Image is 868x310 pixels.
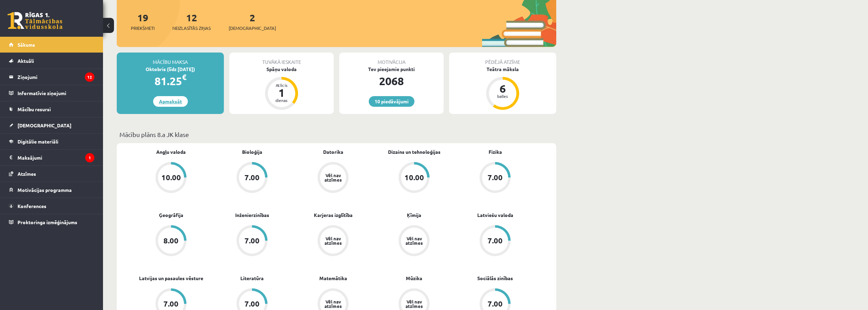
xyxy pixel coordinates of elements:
[18,122,71,128] span: [DEMOGRAPHIC_DATA]
[404,299,424,308] div: Vēl nav atzīmes
[229,11,276,32] a: 2[DEMOGRAPHIC_DATA]
[18,69,94,85] legend: Ziņojumi
[131,11,155,32] a: 19Priekšmeti
[18,150,94,165] legend: Maksājumi
[339,53,444,66] div: Motivācija
[323,299,343,308] div: Vēl nav atzīmes
[271,87,292,98] div: 1
[18,138,58,145] span: Digitālie materiāli
[18,219,77,225] span: Proktoringa izmēģinājums
[9,182,94,198] a: Motivācijas programma
[449,53,556,66] div: Pēdējā atzīme
[374,225,455,257] a: Vēl nav atzīmes
[477,211,513,219] a: Latviešu valoda
[339,66,444,73] div: Tev pieejamie punkti
[9,53,94,69] a: Aktuāli
[244,237,260,244] div: 7.00
[18,203,46,209] span: Konferences
[319,275,347,282] a: Matemātika
[244,174,260,181] div: 7.00
[117,73,224,89] div: 81.25
[242,148,262,156] a: Bioloģija
[477,275,513,282] a: Sociālās zinības
[489,148,502,156] a: Fizika
[374,162,455,194] a: 10.00
[85,72,94,82] i: 12
[161,174,181,181] div: 10.00
[9,117,94,133] a: [DEMOGRAPHIC_DATA]
[314,211,353,219] a: Karjeras izglītība
[235,211,269,219] a: Inženierzinības
[369,96,414,107] a: 10 piedāvājumi
[9,166,94,182] a: Atzīmes
[271,98,292,102] div: dienas
[8,12,62,29] a: Rīgas 1. Tālmācības vidusskola
[159,211,183,219] a: Ģeogrāfija
[18,187,72,193] span: Motivācijas programma
[404,174,424,181] div: 10.00
[139,275,203,282] a: Latvijas un pasaules vēsture
[182,72,186,82] span: €
[323,173,343,182] div: Vēl nav atzīmes
[240,275,264,282] a: Literatūra
[130,225,212,257] a: 8.00
[131,25,155,32] span: Priekšmeti
[244,300,260,308] div: 7.00
[9,134,94,149] a: Digitālie materiāli
[163,300,179,308] div: 7.00
[293,225,374,257] a: Vēl nav atzīmes
[388,148,441,156] a: Dizains un tehnoloģijas
[130,162,212,194] a: 10.00
[406,275,422,282] a: Mūzika
[172,25,211,32] span: Neizlasītās ziņas
[229,66,334,73] div: Spāņu valoda
[18,42,35,48] span: Sākums
[488,237,503,244] div: 7.00
[18,85,94,101] legend: Informatīvie ziņojumi
[163,237,179,244] div: 8.00
[488,174,503,181] div: 7.00
[117,66,224,73] div: Oktobris (līdz [DATE])
[229,66,334,111] a: Spāņu valoda Atlicis 1 dienas
[449,66,556,111] a: Teātra māksla 6 balles
[172,11,211,32] a: 12Neizlasītās ziņas
[455,225,536,257] a: 7.00
[85,153,94,162] i: 1
[492,83,513,94] div: 6
[9,198,94,214] a: Konferences
[119,130,553,139] p: Mācību plāns 8.a JK klase
[339,73,444,89] div: 2068
[18,171,36,177] span: Atzīmes
[212,162,293,194] a: 7.00
[9,85,94,101] a: Informatīvie ziņojumi
[404,236,424,245] div: Vēl nav atzīmes
[9,214,94,230] a: Proktoringa izmēģinājums
[9,150,94,165] a: Maksājumi1
[323,148,343,156] a: Datorika
[271,83,292,87] div: Atlicis
[229,25,276,32] span: [DEMOGRAPHIC_DATA]
[407,211,421,219] a: Ķīmija
[492,94,513,98] div: balles
[18,106,51,112] span: Mācību resursi
[9,69,94,85] a: Ziņojumi12
[9,37,94,53] a: Sākums
[153,96,188,107] a: Apmaksāt
[117,53,224,66] div: Mācību maksa
[156,148,186,156] a: Angļu valoda
[9,101,94,117] a: Mācību resursi
[293,162,374,194] a: Vēl nav atzīmes
[18,58,34,64] span: Aktuāli
[455,162,536,194] a: 7.00
[488,300,503,308] div: 7.00
[212,225,293,257] a: 7.00
[449,66,556,73] div: Teātra māksla
[323,236,343,245] div: Vēl nav atzīmes
[229,53,334,66] div: Tuvākā ieskaite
